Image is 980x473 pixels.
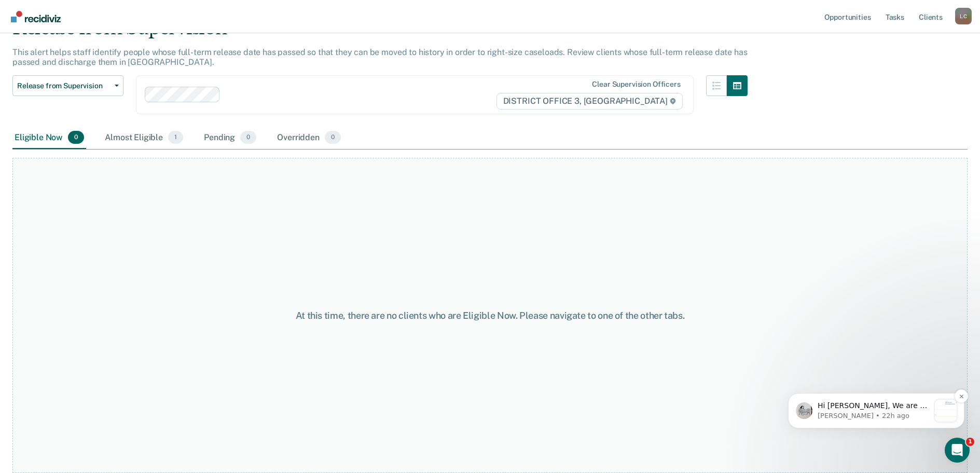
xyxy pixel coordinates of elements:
div: At this time, there are no clients who are Eligible Now. Please navigate to one of the other tabs. [252,310,729,321]
div: Pending0 [202,127,258,150]
span: Release from Supervision [17,82,111,90]
div: Overridden0 [275,127,343,150]
iframe: Intercom notifications message [772,328,980,445]
div: L C [955,8,972,24]
div: message notification from Kim, 22h ago. Hi Chad, We are so excited to announce a brand new featur... [16,65,192,101]
span: 1 [168,131,183,144]
span: DISTRICT OFFICE 3, [GEOGRAPHIC_DATA] [496,93,683,110]
button: Profile dropdown button [955,8,972,24]
p: Message from Kim, sent 22h ago [45,84,157,93]
span: 1 [966,438,974,446]
span: Hi [PERSON_NAME], We are so excited to announce a brand new feature: AI case note search! 📣 Findi... [45,74,157,340]
span: 0 [325,131,341,144]
p: This alert helps staff identify people whose full-term release date has passed so that they can b... [12,47,747,67]
button: Release from Supervision [12,75,123,96]
img: Recidiviz [11,11,61,22]
iframe: Intercom live chat [945,438,970,463]
img: Profile image for Kim [23,75,40,91]
div: Clear supervision officers [592,80,680,89]
span: 0 [240,131,256,144]
button: Dismiss notification [182,62,196,75]
span: 0 [68,131,84,144]
div: Eligible Now0 [12,127,86,150]
div: Almost Eligible1 [103,127,185,150]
